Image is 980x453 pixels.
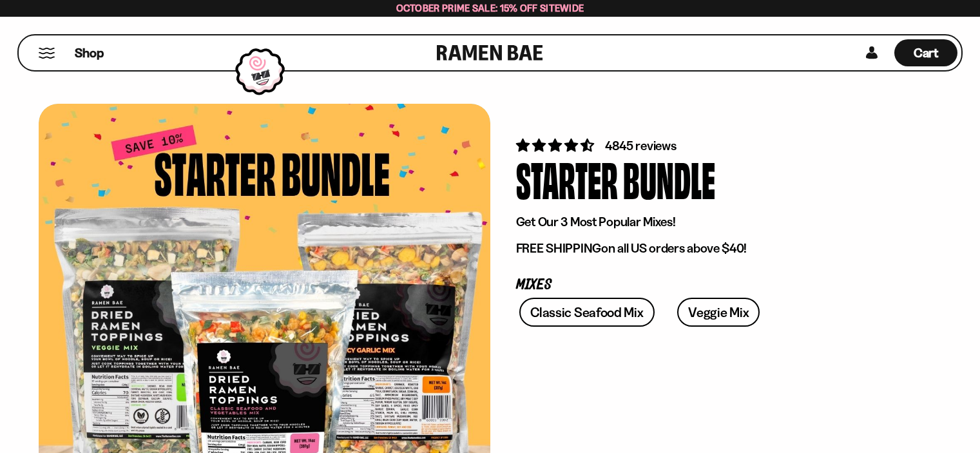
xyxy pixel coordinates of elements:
[516,279,916,291] p: Mixes
[38,48,55,59] button: Mobile Menu Trigger
[914,45,939,61] span: Cart
[516,214,916,230] p: Get Our 3 Most Popular Mixes!
[516,240,916,256] p: on all US orders above $40!
[605,138,677,153] span: 4845 reviews
[623,155,715,203] div: Bundle
[894,35,957,70] div: Cart
[75,44,104,62] span: Shop
[396,2,584,14] span: October Prime Sale: 15% off Sitewide
[75,39,104,66] a: Shop
[516,155,618,203] div: Starter
[519,298,654,327] a: Classic Seafood Mix
[516,137,597,153] span: 4.71 stars
[677,298,760,327] a: Veggie Mix
[516,240,601,256] strong: FREE SHIPPING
